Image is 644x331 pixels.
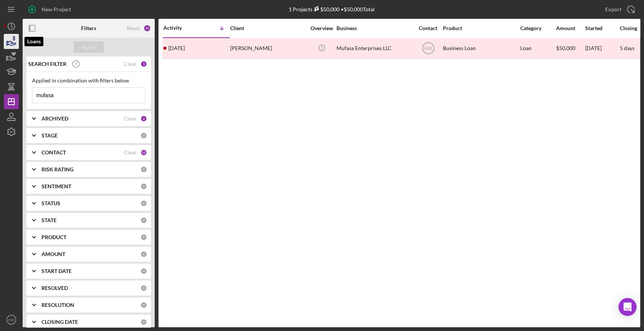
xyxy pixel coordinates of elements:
b: RESOLVED [41,285,68,291]
div: $50,000 [556,38,584,58]
div: Amount [556,25,584,31]
div: Applied in combination with filters below [32,78,145,84]
button: New Project [23,2,78,17]
div: Client [230,25,306,31]
div: 0 [140,251,147,258]
div: Business [337,25,412,31]
div: 0 [140,302,147,308]
text: KW [424,46,432,51]
button: Apply [74,41,104,53]
div: Reset [127,25,140,31]
div: 2 [140,115,147,122]
button: KW [4,312,19,327]
b: PRODUCT [41,234,66,240]
div: New Project [41,2,71,17]
div: Contact [414,25,442,31]
div: Loan [520,38,555,58]
div: Clear [124,149,137,156]
div: Activity [163,25,197,31]
time: 5 days [620,45,635,51]
text: KW [8,318,14,322]
div: Mufasa Enterprises LLC [337,38,412,58]
div: 0 [140,268,147,275]
b: SEARCH FILTER [28,61,66,67]
div: [PERSON_NAME] [230,38,306,58]
b: START DATE [41,268,72,274]
div: 0 [140,200,147,207]
div: Started [585,25,619,31]
b: CLOSING DATE [41,319,78,325]
div: 0 [140,132,147,139]
div: Category [520,25,555,31]
b: AMOUNT [41,251,65,257]
div: 0 [140,183,147,190]
div: Business Loan [443,38,518,58]
div: 1 [140,61,147,67]
b: CONTACT [41,149,66,156]
div: 0 [140,319,147,325]
div: $50,000 [312,6,340,12]
b: STATUS [41,200,60,206]
b: Filters [81,25,96,31]
div: 0 [140,285,147,291]
div: 12 [140,149,147,156]
div: [DATE] [585,38,619,58]
div: Overview [307,25,336,31]
b: STAGE [41,133,58,139]
time: 2025-09-23 22:11 [168,45,185,51]
div: Export [605,2,621,17]
div: 0 [140,217,147,224]
b: STATE [41,217,57,223]
b: RISK RATING [41,166,74,172]
div: Clear [124,116,137,122]
div: 1 Projects • $50,000 Total [289,6,375,12]
button: Export [598,2,640,17]
div: 0 [140,166,147,173]
div: Product [443,25,518,31]
div: Open Intercom Messenger [618,298,636,316]
div: Clear [124,61,137,67]
b: SENTIMENT [41,183,71,189]
div: Apply [82,41,96,53]
div: 0 [140,234,147,241]
b: RESOLUTION [41,302,74,308]
div: 15 [143,24,151,32]
b: ARCHIVED [41,116,68,122]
